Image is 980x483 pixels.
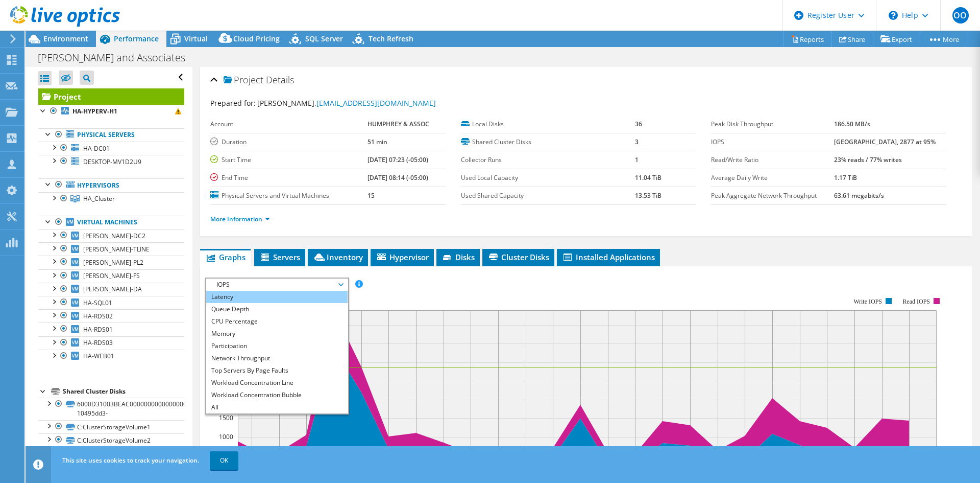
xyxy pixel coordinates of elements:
text: 1000 [219,432,233,441]
span: [PERSON_NAME]-DC2 [83,232,145,240]
a: OK [210,451,238,470]
li: Latency [206,291,348,303]
li: Memory [206,328,348,340]
a: HA-RDS01 [38,323,184,336]
span: Hypervisor [376,252,429,262]
a: HA-RDS02 [38,309,184,323]
a: HA-RDS03 [38,336,184,350]
li: Workload Concentration Line [206,377,348,389]
a: DESKTOP-MV1D2U9 [38,155,184,168]
a: HA-SQL01 [38,296,184,309]
li: Queue Depth [206,303,348,315]
a: HA_Cluster [38,192,184,205]
span: Inventory [313,252,363,262]
label: Peak Disk Throughput [711,119,834,129]
a: C:ClusterStorageVolume1 [38,420,184,433]
span: HA-RDS01 [83,325,113,334]
li: Network Throughput [206,352,348,364]
label: Prepared for: [210,98,256,108]
label: Used Local Capacity [461,173,635,183]
span: Environment [43,34,88,43]
label: IOPS [711,137,834,147]
li: All [206,401,348,413]
b: 1 [635,155,639,164]
label: Physical Servers and Virtual Machines [210,191,367,201]
a: Hypervisors [38,178,184,192]
b: [DATE] 07:23 (-05:00) [367,155,428,164]
span: [PERSON_NAME]-FS [83,271,140,280]
label: Local Disks [461,119,635,129]
span: HA_Cluster [83,194,115,203]
span: HA-RDS03 [83,338,113,347]
span: IOPS [211,279,342,291]
b: 51 min [367,137,387,146]
label: Peak Aggregate Network Throughput [711,191,834,201]
span: Performance [114,34,159,43]
a: [EMAIL_ADDRESS][DOMAIN_NAME] [316,98,436,108]
a: Physical Servers [38,128,184,142]
span: Installed Applications [562,252,655,262]
label: Average Daily Write [711,173,834,183]
label: Account [210,119,367,129]
label: End Time [210,173,367,183]
div: Shared Cluster Disks [63,385,184,398]
span: Virtual [184,34,208,43]
span: [PERSON_NAME]-DA [83,285,142,293]
b: [DATE] 08:14 (-05:00) [367,173,428,182]
span: Disks [442,252,475,262]
span: Project [224,75,263,85]
span: [PERSON_NAME]-TLINE [83,245,150,254]
a: Share [831,31,873,47]
span: HA-RDS02 [83,312,113,320]
b: 3 [635,137,639,146]
span: Tech Refresh [369,34,413,43]
svg: \n [889,11,898,20]
label: Read/Write Ratio [711,155,834,165]
b: 1.17 TiB [834,173,857,182]
span: [PERSON_NAME], [257,98,436,108]
text: 1500 [219,413,233,422]
span: Details [266,74,294,86]
label: Collector Runs [461,155,635,165]
span: This site uses cookies to track your navigation. [62,456,199,465]
a: [PERSON_NAME]-PL2 [38,256,184,269]
span: HA-WEB01 [83,352,114,360]
span: HA-DC01 [83,144,110,153]
a: [PERSON_NAME]-FS [38,269,184,283]
a: Project [38,88,184,105]
text: Read IOPS [903,298,930,305]
span: OO [952,7,969,24]
a: 6000D31003BEAC000000000000000003-10495dd3- [38,398,184,420]
li: Workload Concentration Bubble [206,389,348,401]
span: Graphs [205,252,246,262]
b: 63.61 megabits/s [834,191,884,200]
a: C:ClusterStorageVolume2 [38,433,184,447]
label: Shared Cluster Disks [461,137,635,147]
label: Duration [210,137,367,147]
a: HA-DC01 [38,142,184,155]
h1: [PERSON_NAME] and Associates [33,52,201,63]
li: CPU Percentage [206,315,348,328]
a: [PERSON_NAME]-DA [38,283,184,296]
a: [PERSON_NAME]-DC2 [38,229,184,242]
span: Cloud Pricing [233,34,280,43]
span: [PERSON_NAME]-PL2 [83,258,143,267]
a: More Information [210,215,270,223]
b: 36 [635,120,642,128]
a: Virtual Machines [38,216,184,229]
b: [GEOGRAPHIC_DATA], 2877 at 95% [834,137,936,146]
li: Participation [206,340,348,352]
b: 11.04 TiB [635,173,661,182]
b: HA-HYPERV-H1 [72,107,117,116]
span: HA-SQL01 [83,298,112,307]
text: Write IOPS [853,298,882,305]
a: HA-WEB01 [38,350,184,363]
li: Top Servers By Page Faults [206,364,348,377]
label: Used Shared Capacity [461,191,635,201]
a: HA-HYPERV-H1 [38,105,184,118]
a: [PERSON_NAME]-TLINE [38,242,184,256]
a: Reports [783,31,832,47]
b: HUMPHREY & ASSOC [367,120,429,128]
span: Servers [259,252,300,262]
label: Start Time [210,155,367,165]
